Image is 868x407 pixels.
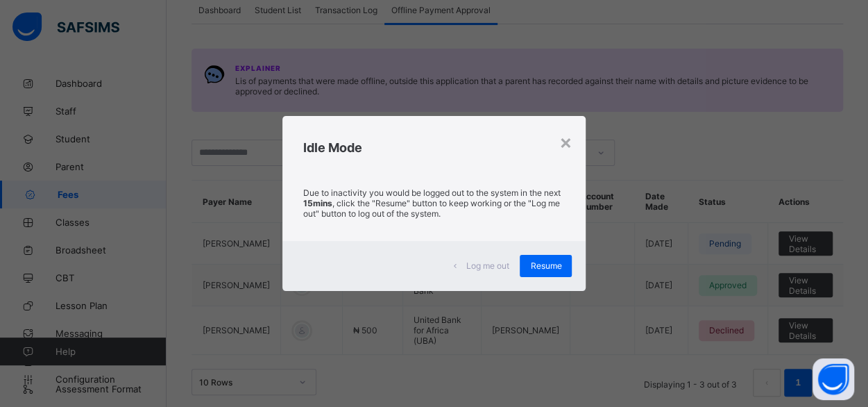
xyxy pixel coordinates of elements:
span: Resume [530,260,561,271]
span: Log me out [466,260,509,271]
div: × [559,130,572,153]
p: Due to inactivity you would be logged out to the system in the next , click the "Resume" button t... [303,188,565,219]
h2: Idle Mode [303,140,565,155]
button: Open asap [812,358,854,400]
strong: 15mins [303,198,332,208]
